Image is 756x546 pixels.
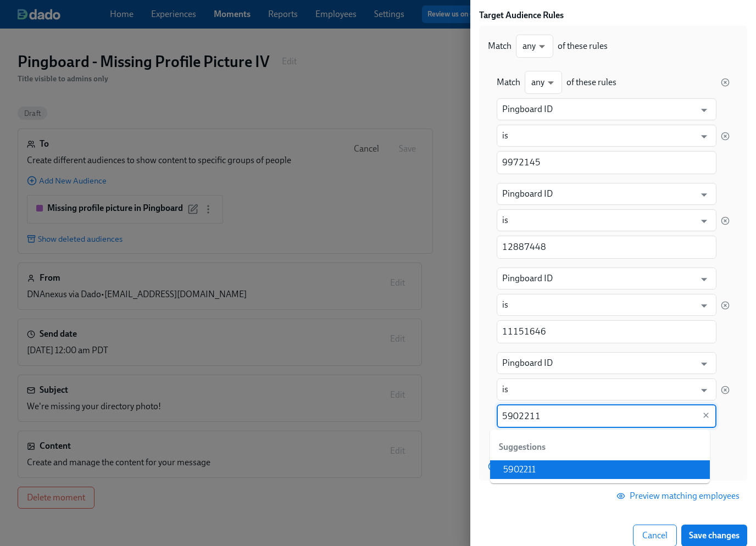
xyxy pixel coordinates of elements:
span: Save changes [689,530,740,541]
div: any [525,71,562,94]
button: Add Rule [488,461,532,472]
div: Match [497,76,520,88]
button: Open [696,271,713,288]
span: Cancel [642,530,668,541]
button: Open [696,128,713,145]
button: Preview matching employees [611,485,747,507]
div: of these rules [558,40,608,52]
li: 5902211 [490,460,710,479]
button: Open [696,355,713,372]
button: Open [696,213,713,230]
button: Open [696,382,713,399]
button: Open [696,297,713,314]
button: Clear [699,409,713,422]
div: Suggestions [490,434,710,460]
span: Preview matching employees [619,491,740,502]
div: Match [488,40,512,52]
button: Open [696,186,713,203]
div: of these rules [566,76,616,88]
div: any [516,35,553,58]
label: Target Audience Rules [479,9,564,21]
button: Open [696,102,713,119]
